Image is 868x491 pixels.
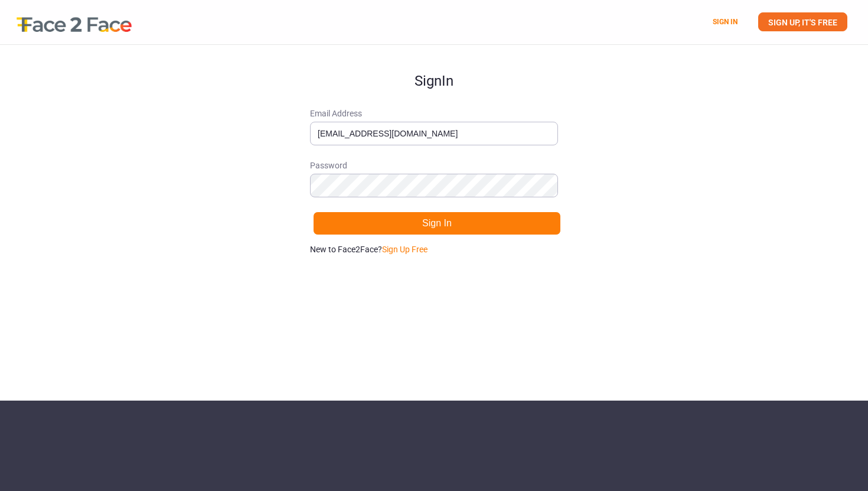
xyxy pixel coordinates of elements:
[713,18,738,26] a: SIGN IN
[310,160,558,171] span: Password
[310,45,558,89] h1: Sign In
[310,243,558,255] p: New to Face2Face?
[382,245,428,254] a: Sign Up Free
[310,174,558,197] input: Password
[310,108,558,119] span: Email Address
[758,12,847,31] a: SIGN UP, IT'S FREE
[313,212,561,235] button: Sign In
[310,122,558,145] input: Email Address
